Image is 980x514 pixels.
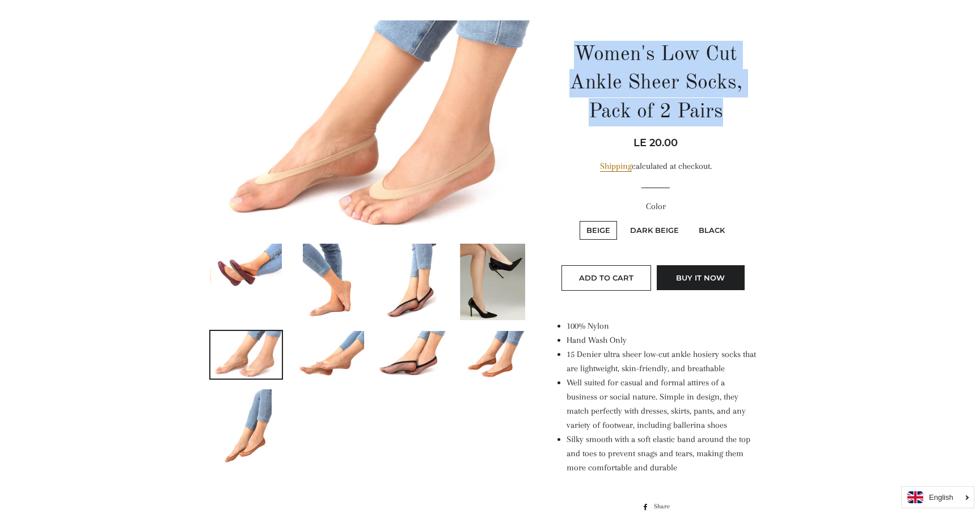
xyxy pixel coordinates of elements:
span: Silky smooth with a soft elastic band around the top and toes to prevent snags and tears, making ... [567,434,750,473]
img: Load image into Gallery viewer, Women&#39;s Low Cut Ankle Sheer Socks, Pack of 2 Pairs [293,331,364,379]
img: Load image into Gallery viewer, Women&#39;s Low Cut Ankle Sheer Socks, Pack of 2 Pairs [460,244,525,320]
a: English [907,491,968,503]
img: Load image into Gallery viewer, Women&#39;s Low Cut Ankle Sheer Socks, Pack of 2 Pairs [375,331,446,379]
button: Buy it now [657,265,745,290]
img: Load image into Gallery viewer, Women&#39;s Low Cut Ankle Sheer Socks, Pack of 2 Pairs [210,244,282,291]
span: Share [654,500,675,513]
img: Load image into Gallery viewer, Women&#39;s Low Cut Ankle Sheer Socks, Pack of 2 Pairs [221,389,272,466]
span: Well suited for casual and formal attires of a business or social nature. Simple in design, they ... [567,377,746,430]
span: 100% Nylon [567,321,609,331]
img: Load image into Gallery viewer, Women&#39;s Low Cut Ankle Sheer Socks, Pack of 2 Pairs [385,244,436,320]
img: Women's Low Cut Ankle Sheer Socks, Pack of 2 Pairs [209,20,530,233]
img: Load image into Gallery viewer, Women&#39;s Low Cut Ankle Sheer Socks, Pack of 2 Pairs [210,331,282,379]
div: calculated at checkout. [555,159,757,173]
span: Add to Cart [579,273,633,282]
span: Hand Wash Only [567,335,627,345]
button: Add to Cart [561,265,651,290]
img: Load image into Gallery viewer, Women&#39;s Low Cut Ankle Sheer Socks, Pack of 2 Pairs [457,331,529,379]
span: 15 Denier ultra sheer low-cut ankle hosiery socks that are lightweight, skin-friendly, and breath... [567,349,756,373]
label: Dark Beige [623,221,686,240]
label: Color [555,199,757,214]
label: Beige [580,221,617,240]
span: LE 20.00 [633,137,678,149]
label: Black [692,221,732,240]
h1: Women's Low Cut Ankle Sheer Socks, Pack of 2 Pairs [555,41,757,126]
i: English [929,494,953,501]
a: Shipping [600,161,632,172]
img: Load image into Gallery viewer, Women&#39;s Low Cut Ankle Sheer Socks, Pack of 2 Pairs [303,244,354,320]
